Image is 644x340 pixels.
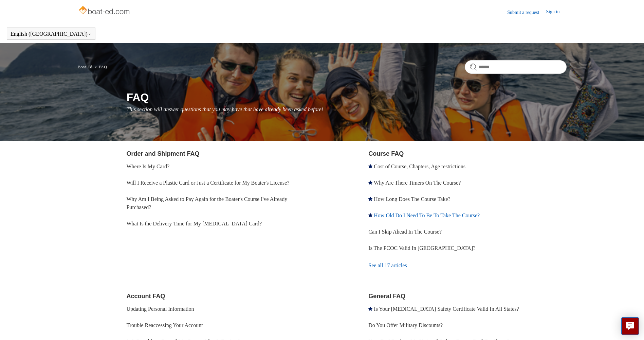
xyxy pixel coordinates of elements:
a: How Long Does The Course Take? [374,196,450,202]
a: Course FAQ [368,150,404,157]
a: Do You Offer Military Discounts? [368,322,443,328]
a: Sign in [546,8,566,16]
svg: Promoted article [368,181,372,185]
a: How Old Do I Need To Be To Take The Course? [374,213,480,218]
a: Is The PCOC Valid In [GEOGRAPHIC_DATA]? [368,245,475,251]
a: Can I Skip Ahead In The Course? [368,229,442,235]
a: Why Am I Being Asked to Pay Again for the Boater's Course I've Already Purchased? [127,196,288,210]
h1: FAQ [127,89,567,105]
a: Trouble Reaccessing Your Account [127,322,203,328]
a: See all 17 articles [368,256,566,275]
button: Live chat [621,317,639,335]
a: Is Your [MEDICAL_DATA] Safety Certificate Valid In All States? [374,306,519,312]
p: This section will answer questions that you may have that have already been asked before! [127,105,567,114]
svg: Promoted article [368,307,372,311]
a: Boat-Ed [78,64,92,69]
a: Why Are There Timers On The Course? [374,180,461,186]
a: Updating Personal Information [127,306,194,312]
a: General FAQ [368,293,405,300]
a: Submit a request [507,9,546,16]
a: Account FAQ [127,293,165,300]
a: Will I Receive a Plastic Card or Just a Certificate for My Boater's License? [127,180,290,186]
svg: Promoted article [368,164,372,168]
li: FAQ [93,64,107,69]
a: Where Is My Card? [127,164,170,169]
img: Boat-Ed Help Center home page [78,4,132,18]
a: What Is the Delivery Time for My [MEDICAL_DATA] Card? [127,221,262,226]
svg: Promoted article [368,213,372,217]
input: Search [465,60,567,74]
a: Order and Shipment FAQ [127,150,200,157]
li: Boat-Ed [78,64,94,69]
svg: Promoted article [368,197,372,201]
a: Cost of Course, Chapters, Age restrictions [374,164,465,169]
button: English ([GEOGRAPHIC_DATA]) [11,31,92,37]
